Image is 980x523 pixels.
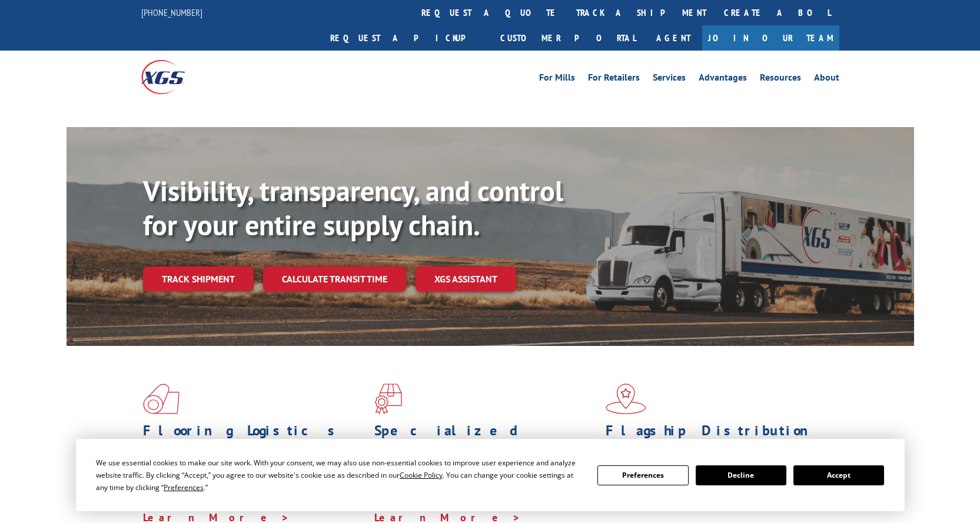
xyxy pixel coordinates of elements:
a: Track shipment [143,267,254,291]
a: Services [653,73,686,86]
h1: Flooring Logistics Solutions [143,424,366,458]
a: [PHONE_NUMBER] [141,6,202,18]
a: XGS ASSISTANT [416,267,516,292]
button: Preferences [597,465,688,485]
a: Customer Portal [491,25,645,51]
a: Agent [645,25,702,51]
div: Cookie Consent Prompt [76,439,905,511]
a: For Mills [539,73,575,86]
span: Cookie Policy [400,470,443,480]
div: We use essential cookies to make our site work. With your consent, we may also use non-essential ... [96,457,583,494]
span: Preferences [164,482,204,492]
h1: Specialized Freight Experts [374,424,597,458]
b: Visibility, transparency, and control for your entire supply chain. [143,172,563,243]
a: Join Our Team [702,25,839,51]
a: About [814,73,839,86]
img: xgs-icon-flagship-distribution-model-red [606,384,646,414]
a: Advantages [699,73,747,86]
img: xgs-icon-total-supply-chain-intelligence-red [143,384,180,414]
button: Decline [696,465,786,485]
a: For Retailers [588,73,640,86]
button: Accept [793,465,884,485]
a: Resources [760,73,801,86]
h1: Flagship Distribution Model [606,424,828,458]
img: xgs-icon-focused-on-flooring-red [374,384,402,414]
a: Calculate transit time [263,267,406,292]
a: Request a pickup [321,25,491,51]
